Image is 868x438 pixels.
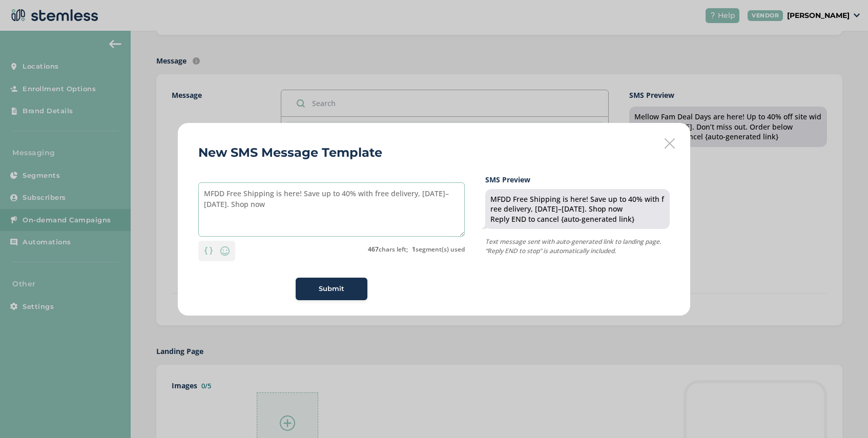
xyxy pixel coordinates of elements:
p: Text message sent with auto-generated link to landing page. “Reply END to stop” is automatically ... [485,237,670,256]
strong: 467 [368,245,379,254]
img: icon-brackets-fa390dc5.svg [204,247,213,254]
label: chars left; [368,245,408,254]
span: Submit [319,284,344,294]
label: SMS Preview [485,174,670,185]
img: icon-smiley-d6edb5a7.svg [219,245,231,257]
label: segment(s) used [412,245,465,254]
iframe: Chat Widget [817,389,868,438]
button: Submit [296,278,367,300]
div: MFDD Free Shipping is here! Save up to 40% with free delivery, [DATE]–[DATE]. Shop now Reply END ... [490,194,665,224]
h2: New SMS Message Template [198,143,382,162]
strong: 1 [412,245,416,254]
